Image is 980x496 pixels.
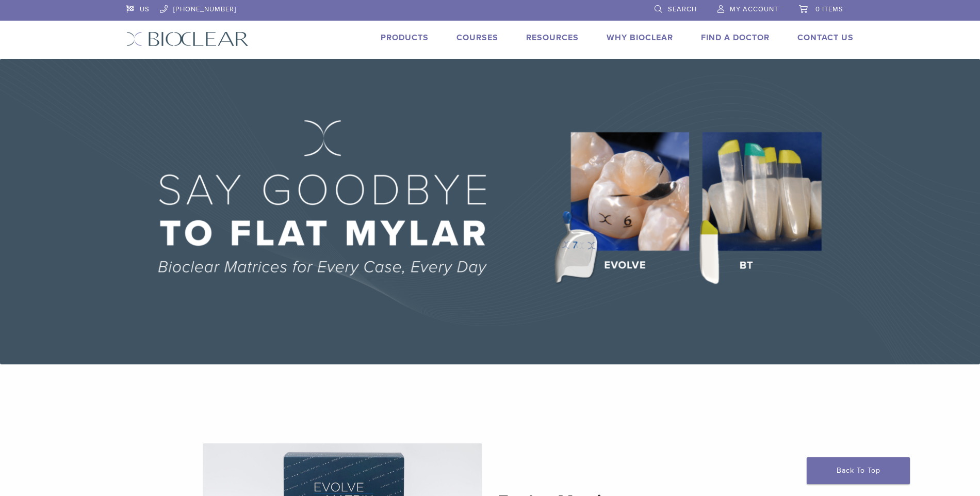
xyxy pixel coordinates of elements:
[526,33,579,43] a: Resources
[797,33,854,43] a: Contact Us
[607,33,673,43] a: Why Bioclear
[807,457,910,484] a: Back To Top
[456,33,498,43] a: Courses
[668,5,697,13] span: Search
[381,33,429,43] a: Products
[126,31,249,46] img: Bioclear
[701,33,770,43] a: Find A Doctor
[730,5,778,13] span: My Account
[815,5,843,13] span: 0 items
